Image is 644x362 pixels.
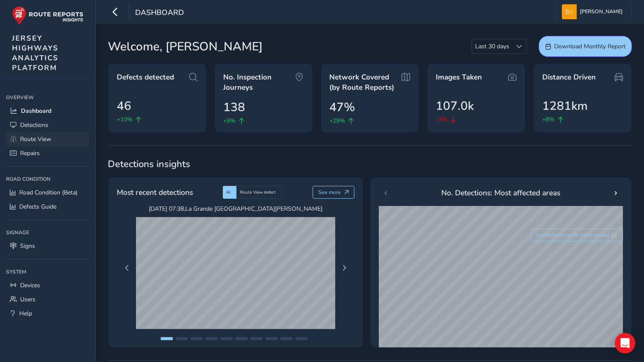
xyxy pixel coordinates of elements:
[206,337,218,340] button: Page 4
[436,97,474,115] span: 107.0k
[6,185,89,200] a: Road Condition (Beta)
[19,309,32,318] span: Help
[117,187,193,198] span: Most recent detections
[161,337,173,340] button: Page 1
[313,186,355,199] button: See more
[21,107,51,115] span: Dashboard
[295,337,307,340] button: Page 10
[6,226,89,239] div: Signage
[542,72,596,82] span: Distance Driven
[191,337,203,340] button: Page 3
[615,333,635,353] div: Open Intercom Messenger
[6,104,89,118] a: Dashboard
[20,149,40,157] span: Repairs
[20,121,48,129] span: Detections
[6,146,89,160] a: Repairs
[266,337,278,340] button: Page 8
[136,205,335,213] span: [DATE] 07:38 , La Grande [GEOGRAPHIC_DATA][PERSON_NAME]
[19,203,56,211] span: Defects Guide
[562,4,577,19] img: diamond-layout
[117,115,133,124] span: +10%
[236,186,282,199] div: Route View defect
[19,188,77,197] span: Road Condition (Beta)
[108,38,263,56] span: Welcome, [PERSON_NAME]
[330,72,402,92] span: Network Covered (by Route Reports)
[117,72,174,82] span: Defects detected
[223,116,236,125] span: +9%
[240,189,276,195] span: Route View defect
[580,4,623,19] span: [PERSON_NAME]
[330,98,355,116] span: 47%
[6,132,89,146] a: Route View
[108,158,632,171] span: Detections insights
[436,115,447,124] span: -3%
[442,187,561,198] span: No. Detections: Most affected areas
[20,242,35,250] span: Signs
[6,292,89,306] a: Users
[176,337,188,340] button: Page 2
[223,72,295,92] span: No. Inspection Journeys
[20,281,40,289] span: Devices
[12,6,83,25] img: rr logo
[226,189,230,195] span: AI
[20,295,35,303] span: Users
[6,200,89,214] a: Defects Guide
[531,229,623,241] button: See difference for same period
[542,97,588,115] span: 1281km
[6,278,89,292] a: Devices
[135,7,184,19] span: Dashboard
[6,118,89,132] a: Detections
[562,4,626,19] button: [PERSON_NAME]
[436,72,482,82] span: Images Taken
[20,135,51,143] span: Route View
[472,39,512,53] span: Last 30 days
[221,337,233,340] button: Page 5
[542,115,555,124] span: +8%
[251,337,263,340] button: Page 7
[223,186,236,199] div: AI
[330,116,346,125] span: +29%
[6,265,89,278] div: System
[236,337,248,340] button: Page 6
[539,36,632,57] button: Download Monthly Report
[318,189,341,196] span: See more
[537,232,609,238] span: See difference for same period
[6,173,89,185] div: Road Condition
[6,239,89,253] a: Signs
[223,98,245,116] span: 138
[12,33,59,73] span: JERSEY HIGHWAYS ANALYTICS PLATFORM
[554,42,626,50] span: Download Monthly Report
[6,91,89,104] div: Overview
[338,262,350,274] button: Next Page
[6,306,89,321] a: Help
[121,262,133,274] button: Previous Page
[117,97,131,115] span: 46
[281,337,292,340] button: Page 9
